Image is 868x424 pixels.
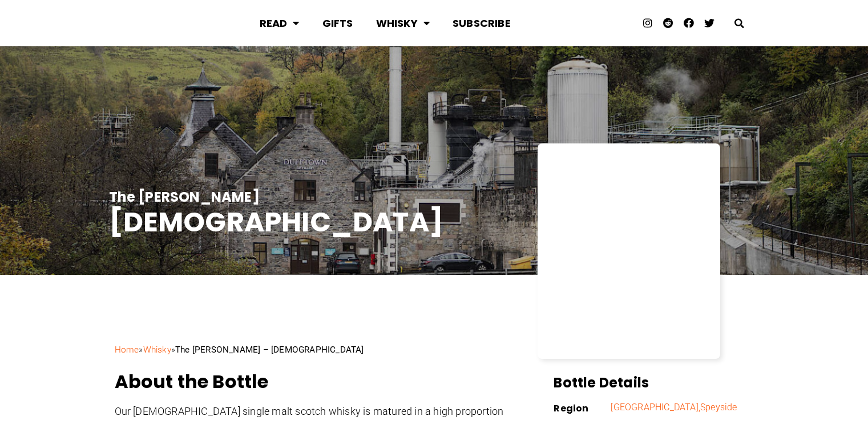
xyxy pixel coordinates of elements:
h2: Bottle Details [554,374,758,392]
p: Region [554,405,611,413]
span: » » [115,345,364,355]
strong: The [PERSON_NAME] – [DEMOGRAPHIC_DATA] [175,345,364,355]
h1: [DEMOGRAPHIC_DATA] [109,206,526,238]
a: Whisky [143,345,171,355]
a: Subscribe [441,8,522,38]
a: Read [248,8,311,38]
img: Whisky + Tailor Logo [120,15,237,31]
h2: About the Bottle [115,370,526,393]
a: Home [115,345,139,355]
span: [GEOGRAPHIC_DATA] [611,402,698,413]
a: The [PERSON_NAME] [109,187,260,206]
a: [GEOGRAPHIC_DATA],Speyside [611,402,737,413]
a: Gifts [311,8,365,38]
img: The Singleton - 12 Year Old - Bottle [555,158,703,344]
a: Whisky [365,8,441,38]
span: Speyside [700,402,737,413]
